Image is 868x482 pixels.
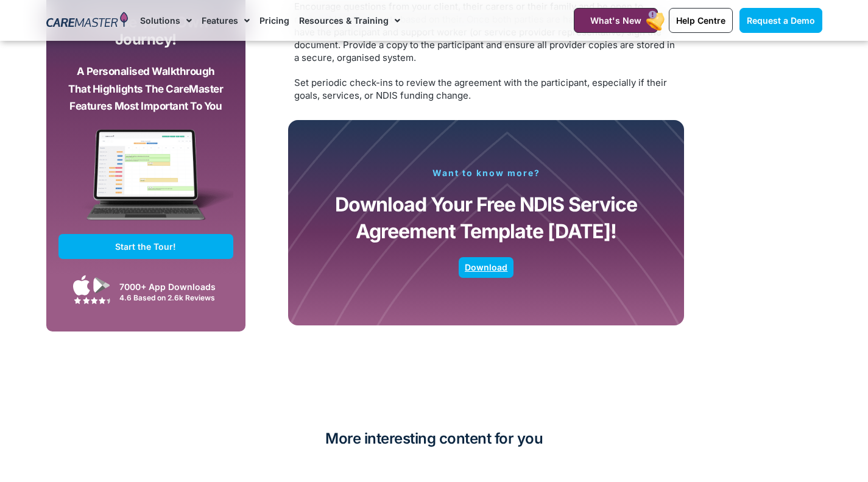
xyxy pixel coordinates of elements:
[747,15,815,26] span: Request a Demo
[119,280,227,293] div: 7000+ App Downloads
[58,129,234,234] img: CareMaster Software Mockup on Screen
[739,8,822,33] a: Request a Demo
[93,276,110,294] img: Google Play App Icon
[58,234,234,259] a: Start the Tour!
[46,429,822,448] h2: More interesting content for you
[323,168,649,179] p: Want to know more?
[73,275,90,296] img: Apple App Store Icon
[294,77,667,101] span: Set periodic check-ins to review the agreement with the participant, especially if their goals, s...
[68,63,225,115] p: A personalised walkthrough that highlights the CareMaster features most important to you
[74,297,110,304] img: Google Play Store App Review Stars
[574,8,658,33] a: What's New
[590,15,641,26] span: What's New
[459,257,513,278] a: Download
[323,191,649,245] p: Download Your Free NDIS Service Agreement Template [DATE]!
[465,264,507,271] span: Download
[46,12,129,30] img: CareMaster Logo
[676,15,725,26] span: Help Centre
[115,241,176,252] span: Start the Tour!
[669,8,733,33] a: Help Centre
[119,293,227,302] div: 4.6 Based on 2.6k Reviews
